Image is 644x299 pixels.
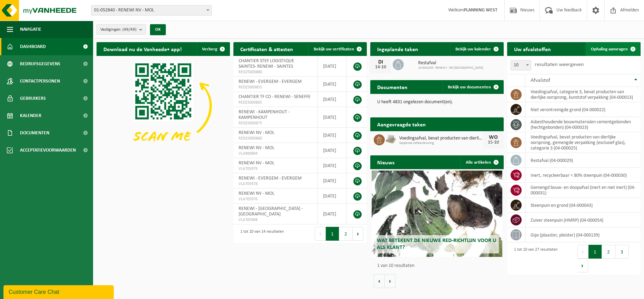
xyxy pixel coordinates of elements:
[385,133,396,145] img: LP-PA-00000-WDN-11
[525,213,641,228] td: zuiver steenpuin (HMRP) (04-000054)
[239,100,312,105] span: RED25003865
[318,143,346,158] td: [DATE]
[239,191,274,196] span: RENEWI NV - MOL
[202,47,217,51] span: Verberg
[97,56,230,156] img: Download de VHEPlus App
[370,155,401,169] h2: Nieuws
[442,80,503,94] a: Bekijk uw documenten
[318,204,346,224] td: [DATE]
[525,198,641,213] td: steenpuin en grond (04-000043)
[525,228,641,242] td: gips (plaaster, pleister) (04-000139)
[239,151,312,156] span: VLA900894
[237,226,284,241] div: 1 tot 10 van 14 resultaten
[239,217,312,223] span: VLA705968
[525,132,641,153] td: voedingsafval, bevat producten van dierlijke oorsprong, gemengde verpakking (exclusief glas), cat...
[318,173,346,189] td: [DATE]
[239,136,312,141] span: RED25003860
[239,206,303,217] span: RENEWI - [GEOGRAPHIC_DATA] - [GEOGRAPHIC_DATA]
[399,141,483,145] span: Geplande zelfaanlevering
[374,274,385,288] button: Vorige
[239,196,312,202] span: VLA705976
[372,171,502,257] a: Wat betekent de nieuwe RED-richtlijn voor u als klant?
[91,5,212,16] span: 01-052840 - RENEWI NV - MOL
[150,24,166,35] button: OK
[339,227,353,241] button: 2
[239,181,312,187] span: VLA705978
[370,80,414,94] h2: Documenten
[318,56,346,77] td: [DATE]
[525,183,641,198] td: gemengd bouw- en sloopafval (inert en niet inert) (04-000031)
[531,78,550,83] span: Afvalstof
[308,42,366,56] a: Bekijk uw certificaten
[239,109,290,120] span: RENEWI - KAMPENHOUT - KAMPENHOUT
[377,263,500,268] p: 1 van 10 resultaten
[377,238,496,250] span: Wat betekent de nieuwe RED-richtlijn voor u als klant?
[486,135,500,140] div: WO
[507,42,558,56] h2: Uw afvalstoffen
[525,153,641,168] td: restafval (04-000029)
[525,117,641,132] td: asbesthoudende bouwmaterialen cementgebonden (hechtgebonden) (04-000023)
[97,24,146,35] button: Vestigingen(49/49)
[239,176,302,181] span: RENEWI - EVERGEM - EVERGEM
[318,77,346,92] td: [DATE]
[588,245,602,259] button: 1
[577,245,588,259] button: Previous
[233,42,300,56] h2: Certificaten & attesten
[318,107,346,128] td: [DATE]
[460,155,503,169] a: Alle artikelen
[20,38,46,55] span: Dashboard
[20,107,41,124] span: Kalender
[525,168,641,183] td: inert, recycleerbaar < 80% steenpuin (04-000030)
[326,227,339,241] button: 1
[370,117,433,131] h2: Aangevraagde taken
[450,42,503,56] a: Bekijk uw kalender
[591,47,628,51] span: Ophaling aanvragen
[418,60,483,66] span: Restafval
[602,245,615,259] button: 2
[464,8,497,13] strong: PLANNING WEST
[318,158,346,173] td: [DATE]
[318,189,346,204] td: [DATE]
[399,136,483,141] span: Voedingsafval, bevat producten van dierlijke oorsprong, gemengde verpakking (exc...
[511,244,557,273] div: 1 tot 10 van 27 resultaten
[239,85,312,90] span: RED25003855
[239,130,274,135] span: RENEWI NV - MOL
[314,47,354,51] span: Bekijk uw certificaten
[239,166,312,172] span: VLA705979
[374,65,388,70] div: 14-10
[20,21,41,38] span: Navigatie
[3,284,115,299] iframe: chat widget
[377,100,497,105] p: U heeft 4831 ongelezen document(en).
[97,42,189,56] h2: Download nu de Vanheede+ app!
[239,145,274,151] span: RENEWI NV - MOL
[385,274,395,288] button: Volgende
[197,42,229,56] button: Verberg
[318,92,346,107] td: [DATE]
[20,55,60,73] span: Bedrijfsgegevens
[455,47,491,51] span: Bekijk uw kalender
[511,60,531,70] span: 10
[239,161,274,166] span: RENEWI NV - MOL
[239,94,311,99] span: CHANTIER TF CO - RENEWI - SENEFFE
[486,140,500,145] div: 15-10
[20,124,49,142] span: Documenten
[20,90,46,107] span: Gebruikers
[525,102,641,117] td: niet verontreinigde grond (04-000022)
[20,73,60,90] span: Contactpersonen
[122,27,137,32] count: (49/49)
[448,85,491,89] span: Bekijk uw documenten
[535,62,584,67] label: resultaten weergeven
[318,128,346,143] td: [DATE]
[239,120,312,126] span: RED25003875
[20,142,76,159] span: Acceptatievoorwaarden
[353,227,363,241] button: Next
[91,6,211,15] span: 01-052840 - RENEWI NV - MOL
[100,25,137,35] span: Vestigingen
[374,59,388,65] div: DI
[370,42,425,56] h2: Ingeplande taken
[615,245,629,259] button: 3
[577,259,588,272] button: Next
[239,58,294,69] span: CHANTIER STEF LOGISTIQUE SAINTES- RENEWI - SAINTES
[315,227,326,241] button: Previous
